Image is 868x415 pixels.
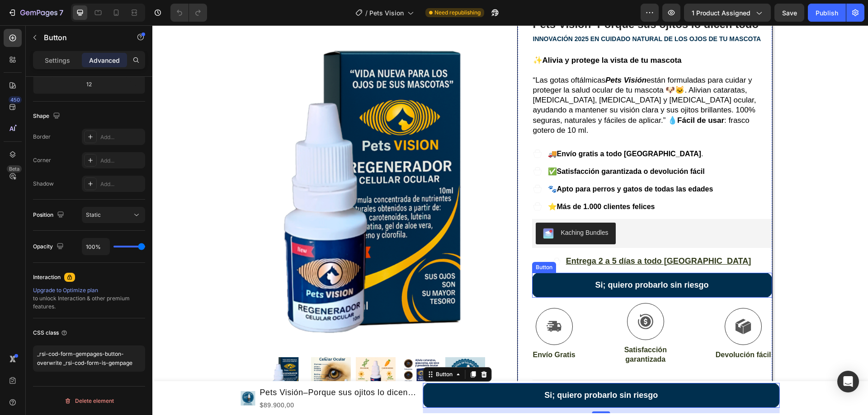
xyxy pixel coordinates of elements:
p: Settings [45,56,70,65]
div: CSS class [33,329,68,337]
span: / [365,8,368,18]
p: Advanced [89,56,120,65]
div: Shape [33,110,62,122]
button: Publish [808,4,846,22]
strong: Si; quiero probarlo sin riesgo [392,365,505,374]
div: Button [382,238,402,246]
div: Upgrade to Optimize plan [33,286,145,294]
button: Kaching Bundles [383,197,463,219]
p: 🐾 [396,159,561,169]
button: <p><strong>Si; quiero probarlo sin riesgo</strong></p> [270,358,627,382]
div: Publish [816,8,838,18]
input: 12 [80,77,98,91]
strong: Apto para perros y gatos de todas las edades [405,160,561,168]
p: “Las gotas oftálmicas están formuladas para cuidar y proteger la salud ocular de tu mascota 🐶🐱. A... [381,50,619,110]
img: KachingBundles.png [391,203,401,214]
strong: Satisfacción garantizada o devolución fácil [405,142,552,150]
div: Interaction [33,273,61,281]
button: 7 [4,4,67,22]
input: Auto [82,238,109,255]
div: Open Intercom Messenger [837,371,859,392]
strong: Envío gratis a todo [GEOGRAPHIC_DATA] [405,125,549,132]
span: 1 product assigned [692,8,750,18]
strong: Si; quiero probarlo sin riesgo [443,255,556,264]
div: Button [282,345,302,353]
strong: Devolución fácil [563,326,619,333]
div: Delete element [64,396,114,406]
p: 🚚 . [396,123,561,134]
strong: Pets Visión [453,51,494,59]
button: 1 product assigned [684,4,771,22]
p: ✨ [381,30,619,40]
p: Innovación 2025 en cuidado natural de los ojos de tu mascota [381,9,619,18]
strong: Fácil de usar [525,91,572,99]
div: Border [33,133,51,141]
span: Save [782,9,797,17]
div: to unlock Interaction & other premium features. [33,286,145,311]
iframe: Design area [152,25,868,415]
button: Delete element [33,394,145,408]
p: ⭐ [396,176,561,187]
span: Need republishing [434,9,481,17]
button: Save [774,4,804,22]
span: Static [86,211,101,218]
p: Envío Gratis [381,325,423,335]
div: Add... [100,133,143,141]
div: Add... [100,180,143,188]
button: Static [82,207,145,223]
p: 7 [59,7,63,18]
div: Undo/Redo [170,4,207,22]
div: Position [33,209,66,221]
div: Shadow [33,180,54,188]
div: 450 [9,96,22,103]
strong: Más de 1.000 clientes felices [405,177,503,185]
div: Beta [7,165,22,173]
div: Corner [33,156,51,164]
strong: Alivia y protege la vista de tu mascota [390,31,529,39]
div: Opacity [33,241,66,253]
u: Entrega 2 a 5 días a todo [GEOGRAPHIC_DATA] [414,231,599,240]
p: ✅ [396,141,561,152]
div: Add... [100,157,143,165]
p: Satisfacción garantizada [457,320,530,339]
span: Pets Vision [369,8,404,18]
p: Button [44,32,121,43]
button: <p><strong>Si; quiero probarlo sin riesgo</strong></p> [380,247,620,272]
div: Kaching Bundles [409,203,456,212]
